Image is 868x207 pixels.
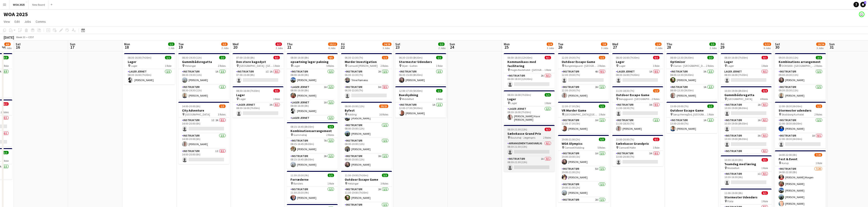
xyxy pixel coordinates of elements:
[395,69,446,85] app-card-role: Instruktør1/106:30-15:00 (8h30m)[PERSON_NAME]
[178,149,229,164] app-card-role: Instruktør1I0/114:00-20:00 (6h)
[233,86,283,118] div: 08:30-16:00 (7h30m)0/1Lager Lager1 RoleLager Jernet3A0/108:30-16:00 (7h30m)
[762,89,768,92] span: 0/4
[670,105,688,108] span: 13:00-20:00 (7h)
[762,191,768,195] span: 0/1
[345,174,368,177] span: 11:30-19:00 (7h30m)
[721,69,772,85] app-card-role: Lager Jernet0/108:30-16:00 (7h30m)
[178,133,229,149] app-card-role: Instruktør1/114:00-20:00 (6h)[PERSON_NAME]
[327,182,334,185] span: 1 Role
[545,128,551,131] span: 0/2
[673,64,706,67] span: Clarion - [GEOGRAPHIC_DATA]
[721,162,772,166] h3: Teamdag med læring
[666,118,717,133] app-card-role: Instruktør1A1/113:00-20:00 (7h)[PERSON_NAME]
[2,64,9,67] span: 1 Role
[727,64,734,67] span: Lager
[178,108,229,112] h3: City Adventure
[545,93,551,97] span: 1/1
[326,133,334,137] span: 2 Roles
[287,154,338,169] app-card-role: Instruktør2A1/108:15-16:45 (8h30m)[PERSON_NAME]
[727,97,752,101] span: [GEOGRAPHIC_DATA]
[348,182,359,185] span: Helsingør
[652,97,659,101] span: 2 Roles
[612,102,663,118] app-card-role: Instruktør3A0/111:30-18:30 (7h)
[287,100,338,115] app-card-role: Lager Jernet1A1/108:00-16:00 (8h)[PERSON_NAME]
[612,118,663,133] app-card-role: Instruktør1/111:30-18:30 (7h)[PERSON_NAME]
[721,118,772,133] app-card-role: Instruktør1A0/110:30-19:00 (8h30m)
[290,56,309,59] span: 08:00-16:00 (8h)
[504,90,555,123] div: 08:30-16:00 (7h30m)1/1Lager Lager1 RoleLager Jernet1/108:30-16:00 (7h30m)[PERSON_NAME] Have [PERS...
[545,56,551,59] span: 0/1
[721,102,772,118] app-card-role: Instruktør1A0/110:30-19:00 (8h30m)
[721,155,772,187] app-job-card: 10:30-16:30 (6h)0/1Teamdag med læring Middelfart1 RoleInstruktør1I0/110:30-16:30 (6h)
[345,56,363,59] span: 06:30-13:30 (7h)
[34,19,48,25] a: Comms
[70,42,75,46] span: Sun
[612,142,663,146] h3: Sæbekasse Grandprix
[273,64,280,67] span: 1 Role
[2,159,9,162] span: 1 Role
[182,56,202,59] span: 08:30-19:30 (11h)
[775,53,826,100] app-job-card: 09:30-20:30 (11h)2/2Kombinations arrangement DOK5000 - [GEOGRAPHIC_DATA]2 RolesInstruktør1/109:30...
[724,191,743,195] span: 11:00-19:00 (8h)
[673,113,707,116] span: Sørup Herregård, [GEOGRAPHIC_DATA]
[775,69,826,85] app-card-role: Instruktør1/109:30-20:30 (11h)[PERSON_NAME]
[395,102,446,118] app-card-role: Instruktør1A1/112:00-17:30 (5h30m)[PERSON_NAME]
[178,102,229,164] app-job-card: 14:00-20:00 (6h)1/3City Adventure [GEOGRAPHIC_DATA]3 RolesInstruktør1I2A0/114:00-20:00 (6h) Instr...
[707,113,714,116] span: 1 Role
[381,64,388,67] span: 2 Roles
[287,122,338,169] app-job-card: 08:15-16:45 (8h30m)2/2Kombinationsarrangement Gammelrøj2 RolesInstruktør7A1/108:15-16:45 (8h30m)[...
[328,56,334,59] span: 4/5
[402,64,418,67] span: Stjær - Galten
[721,93,772,97] h3: Gummibådsregatta
[395,60,446,64] h3: Stormester Udendørs
[236,56,255,59] span: 07:00-15:00 (8h)
[816,105,822,108] span: 1/2
[287,177,338,182] h3: Forræderne
[724,56,748,59] span: 08:30-16:00 (7h30m)
[612,151,663,166] app-card-role: Instruktør3A0/113:00-20:00 (7h)
[1,110,9,114] span: 2 Roles
[558,102,609,133] app-job-card: 12:30-17:30 (5h)1/1VR Murder Game [GEOGRAPHIC_DATA]/[GEOGRAPHIC_DATA]1 RoleInstruktør1A1/112:30-1...
[165,64,171,67] span: 1 Role
[666,53,717,100] div: 08:00-13:30 (5h30m)2/2Optimizer Clarion - [GEOGRAPHIC_DATA]2 RolesInstruktør3A1/108:00-13:30 (5h3...
[29,0,49,9] button: New Board
[341,85,392,100] app-card-role: Instruktør3A0/106:30-13:30 (7h)
[616,138,634,141] span: 13:00-20:00 (7h)
[504,53,555,89] div: 06:00-18:30 (12h30m)0/1Kommunikaos med facilitering Hages Badehotel - [GEOGRAPHIC_DATA]1 RoleInst...
[395,53,446,85] div: 06:30-15:00 (8h30m)1/1Stormester Udendørs Stjær - Galten1 RoleInstruktør1/106:30-15:00 (8h30m)[PE...
[565,146,584,149] span: Comwell Kolding
[558,108,609,112] h3: VR Murder Game
[15,20,20,24] span: Edit
[293,133,307,137] span: Gammelrøj
[558,151,609,166] app-card-role: Instruktør1A1/119:00-20:00 (1h)[PERSON_NAME]
[287,60,338,64] h3: opsætning lager pakning
[612,86,663,133] app-job-card: 11:30-18:30 (7h)1/2Outdoor Escape Game Borupgaard - [GEOGRAPHIC_DATA]2 RolesInstruktør3A0/111:30-...
[814,64,822,67] span: 2 Roles
[782,113,804,116] span: Skodsborg Kurhotel
[287,115,338,131] app-card-role: Lager Jernet1/108:00-16:00 (8h)
[341,69,392,85] app-card-role: Instruktør2A1/106:30-13:30 (7h)Trine Flørnæss
[543,136,551,139] span: 2 Roles
[544,68,551,72] span: 1 Role
[287,42,293,46] span: Thu
[4,20,10,24] span: View
[814,113,822,116] span: 2 Roles
[721,86,772,154] div: 10:30-19:00 (8h30m)0/4Gummibådsregatta [GEOGRAPHIC_DATA]4 RolesInstruktør1A0/110:30-19:00 (8h30m)...
[239,97,246,101] span: Lager
[616,56,639,59] span: 08:30-16:00 (7h30m)
[779,105,802,108] span: 12:00-18:30 (6h30m)
[721,171,772,187] app-card-role: Instruktør1I0/110:30-16:30 (6h)
[381,182,388,185] span: 3 Roles
[341,53,392,100] div: 06:30-13:30 (7h)1/2Murder Investigation Comwell [PERSON_NAME]2 RolesInstruktør2A1/106:30-13:30 (7...
[558,118,609,133] app-card-role: Instruktør1A1/112:30-17:30 (5h)[PERSON_NAME]
[666,102,717,133] app-job-card: 13:00-20:00 (7h)1/1Outdoor Escape Game Sørup Herregård, [GEOGRAPHIC_DATA]1 RoleInstruktør1A1/113:...
[666,69,717,85] app-card-role: Instruktør3A1/108:00-13:30 (5h30m)[PERSON_NAME]
[28,35,34,39] div: CEST
[558,53,609,100] div: 12:30-19:30 (7h)1/2Outdoor Escape Game Rungstedgaard - [GEOGRAPHIC_DATA]2 RolesInstruktør4A0/112:...
[287,171,338,202] app-job-card: 11:30-20:30 (9h)1/1Forræderne Randers1 RoleInstruktør1/111:30-20:30 (9h)[PERSON_NAME]
[782,64,814,67] span: DOK5000 - [GEOGRAPHIC_DATA]
[233,60,283,64] h3: Den store kagedyst
[4,11,28,18] h1: WOA 2025
[328,125,334,128] span: 2/2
